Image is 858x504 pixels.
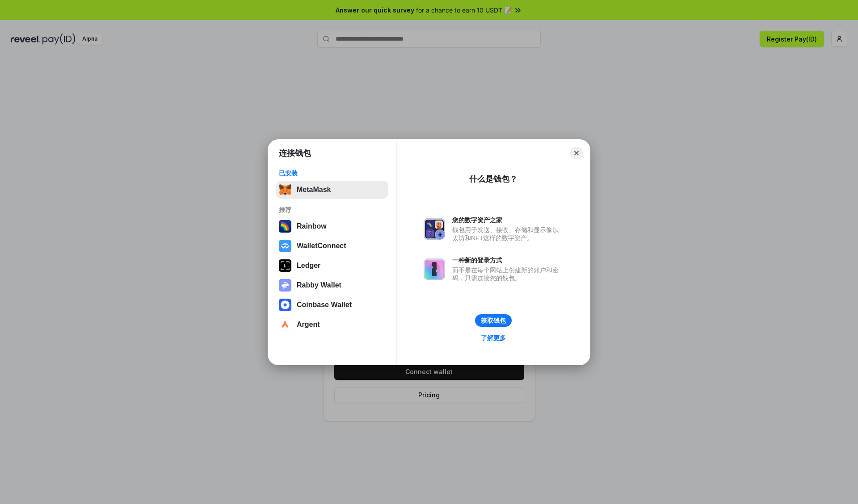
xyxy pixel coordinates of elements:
[481,317,506,325] div: 获取钱包
[297,222,327,230] div: Rainbow
[475,332,511,344] a: 了解更多
[297,321,320,329] div: Argent
[279,259,291,272] img: svg+xml,%3Csvg%20xmlns%3D%22http%3A%2F%2Fwww.w3.org%2F2000%2Fsvg%22%20width%3D%2228%22%20height%3...
[279,240,291,252] img: svg+xml,%3Csvg%20width%3D%2228%22%20height%3D%2228%22%20viewBox%3D%220%200%2028%2028%22%20fill%3D...
[452,216,563,224] div: 您的数字资产之家
[279,220,291,233] img: svg+xml,%3Csvg%20width%3D%22120%22%20height%3D%22120%22%20viewBox%3D%220%200%20120%20120%22%20fil...
[276,316,388,333] button: Argent
[276,217,388,235] button: Rainbow
[279,169,386,177] div: 已安装
[469,174,517,184] div: 什么是钱包？
[276,257,388,275] button: Ledger
[475,314,512,327] button: 获取钱包
[276,296,388,314] button: Coinbase Wallet
[279,183,291,196] img: svg+xml,%3Csvg%20fill%3D%22none%22%20height%3D%2233%22%20viewBox%3D%220%200%2035%2033%22%20width%...
[279,148,311,158] h1: 连接钱包
[276,181,388,199] button: MetaMask
[452,266,563,282] div: 而不是在每个网站上创建新的账户和密码，只需连接您的钱包。
[276,276,388,294] button: Rabby Wallet
[279,318,291,331] img: svg+xml,%3Csvg%20width%3D%2228%22%20height%3D%2228%22%20viewBox%3D%220%200%2028%2028%22%20fill%3D...
[279,206,386,214] div: 推荐
[424,258,445,280] img: svg+xml,%3Csvg%20xmlns%3D%22http%3A%2F%2Fwww.w3.org%2F2000%2Fsvg%22%20fill%3D%22none%22%20viewBox...
[424,218,445,240] img: svg+xml,%3Csvg%20xmlns%3D%22http%3A%2F%2Fwww.w3.org%2F2000%2Fsvg%22%20fill%3D%22none%22%20viewBox...
[279,299,291,311] img: svg+xml,%3Csvg%20width%3D%2228%22%20height%3D%2228%22%20viewBox%3D%220%200%2028%2028%22%20fill%3D...
[570,147,583,159] button: Close
[297,262,320,270] div: Ledger
[276,237,388,255] button: WalletConnect
[297,186,331,194] div: MetaMask
[297,281,341,289] div: Rabby Wallet
[279,279,291,292] img: svg+xml,%3Csvg%20xmlns%3D%22http%3A%2F%2Fwww.w3.org%2F2000%2Fsvg%22%20fill%3D%22none%22%20viewBox...
[481,334,506,342] div: 了解更多
[452,226,563,242] div: 钱包用于发送、接收、存储和显示像以太坊和NFT这样的数字资产。
[297,242,346,250] div: WalletConnect
[297,301,352,309] div: Coinbase Wallet
[452,256,563,264] div: 一种新的登录方式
